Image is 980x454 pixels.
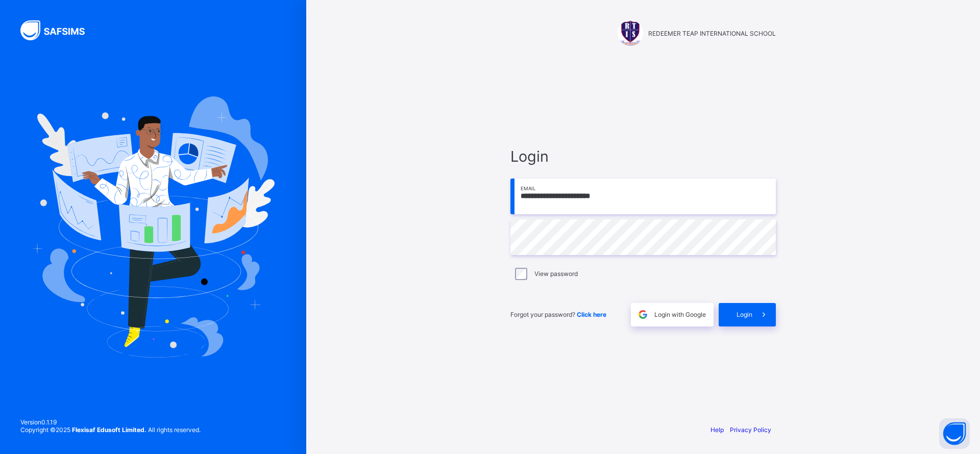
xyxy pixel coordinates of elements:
[577,311,606,318] a: Click here
[730,426,771,434] a: Privacy Policy
[20,418,201,426] span: Version 0.1.19
[637,309,649,320] img: google.396cfc9801f0270233282035f929180a.svg
[20,20,97,40] img: SAFSIMS Logo
[32,96,275,358] img: Hero Image
[939,418,970,449] button: Open asap
[648,30,776,37] span: REDEEMER TEAP INTERNATIONAL SCHOOL
[20,426,201,434] span: Copyright © 2025 All rights reserved.
[534,270,578,278] label: View password
[72,426,146,434] strong: Flexisaf Edusoft Limited.
[654,311,706,318] span: Login with Google
[510,311,606,318] span: Forgot your password?
[737,311,752,318] span: Login
[710,426,724,434] a: Help
[510,147,776,165] span: Login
